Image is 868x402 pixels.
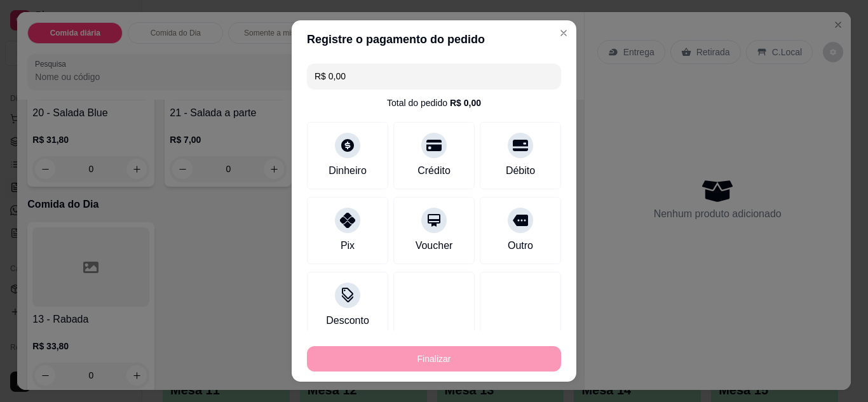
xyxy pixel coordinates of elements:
div: Dinheiro [329,163,367,178]
input: Ex.: hambúrguer de cordeiro [315,64,553,89]
div: Outro [508,238,533,253]
header: Registre o pagamento do pedido [292,20,576,58]
button: Close [553,23,574,43]
div: R$ 0,00 [450,97,481,109]
div: Total do pedido [387,97,481,109]
div: Desconto [326,313,369,328]
div: Voucher [416,238,453,253]
div: Débito [506,163,535,178]
div: Crédito [417,163,451,178]
div: Pix [341,238,355,253]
